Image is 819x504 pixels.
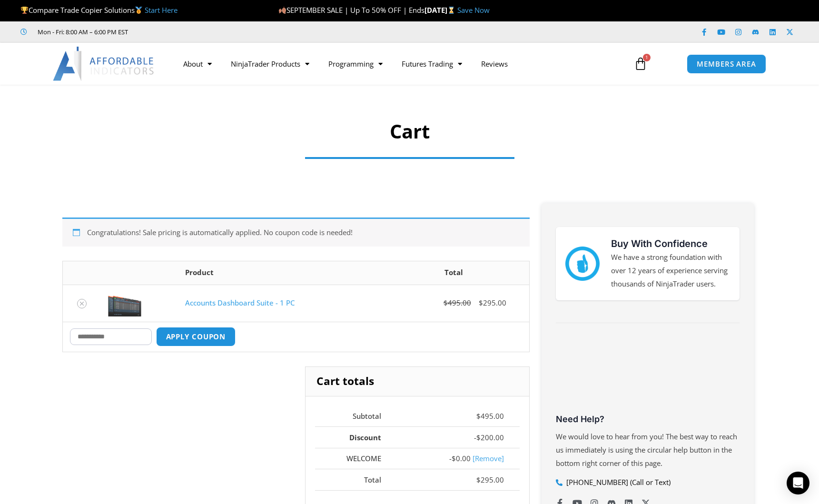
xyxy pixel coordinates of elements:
a: Programming [319,53,392,75]
span: $ [476,475,481,484]
th: Total [315,469,397,490]
h1: Cart [94,118,725,145]
span: Compare Trade Copier Solutions [20,5,178,15]
span: $ [479,298,483,307]
span: - [474,433,476,442]
img: LogoAI | Affordable Indicators – NinjaTrader [53,47,155,81]
img: 🍂 [279,7,286,14]
img: ⌛ [448,7,455,14]
span: We would love to hear from you! The best way to reach us immediately is using the circular help b... [556,432,737,468]
nav: Menu [174,53,623,75]
span: SEPTEMBER SALE | Up To 50% OFF | Ends [278,5,424,15]
a: Remove welcome coupon [473,454,504,463]
span: Mon - Fri: 8:00 AM – 6:00 PM EST [35,26,128,38]
span: 1 [643,54,651,61]
th: WELCOME [315,448,397,469]
span: $ [476,411,481,421]
img: mark thumbs good 43913 | Affordable Indicators – NinjaTrader [565,247,600,281]
span: MEMBERS AREA [697,60,756,68]
td: - [397,448,520,469]
a: Save Now [457,5,490,15]
th: Subtotal [315,406,397,427]
iframe: Customer reviews powered by Trustpilot [556,340,740,411]
span: [PHONE_NUMBER] (Call or Text) [564,476,671,489]
span: $ [476,433,481,442]
div: Open Intercom Messenger [787,472,809,494]
bdi: 200.00 [476,433,504,442]
span: $ [452,454,456,463]
a: NinjaTrader Products [221,53,319,75]
th: Product [178,261,378,285]
a: Remove Accounts Dashboard Suite - 1 PC from cart [77,299,87,308]
a: About [174,53,221,75]
a: Start Here [145,5,178,15]
bdi: 295.00 [476,475,504,484]
a: MEMBERS AREA [687,54,766,74]
h3: Need Help? [556,414,740,425]
th: Discount [315,426,397,448]
bdi: 295.00 [479,298,506,307]
a: 1 [620,50,661,78]
a: Reviews [472,53,517,75]
th: Total [379,261,529,285]
span: 0.00 [452,454,471,463]
h3: Buy With Confidence [611,237,730,251]
strong: [DATE] [424,5,457,15]
img: 🏆 [21,7,28,14]
img: 🥇 [135,7,142,14]
h2: Cart totals [306,367,529,396]
bdi: 495.00 [444,298,471,307]
a: Accounts Dashboard Suite - 1 PC [185,298,295,307]
div: Congratulations! Sale pricing is automatically applied. No coupon code is needed! [62,217,530,247]
iframe: Customer reviews powered by Trustpilot [141,27,284,37]
span: $ [444,298,448,307]
bdi: 495.00 [476,411,504,421]
img: Screenshot 2024-08-26 155710eeeee | Affordable Indicators – NinjaTrader [108,290,141,316]
p: We have a strong foundation with over 12 years of experience serving thousands of NinjaTrader users. [611,251,730,291]
button: Apply coupon [156,327,236,346]
a: Futures Trading [392,53,472,75]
